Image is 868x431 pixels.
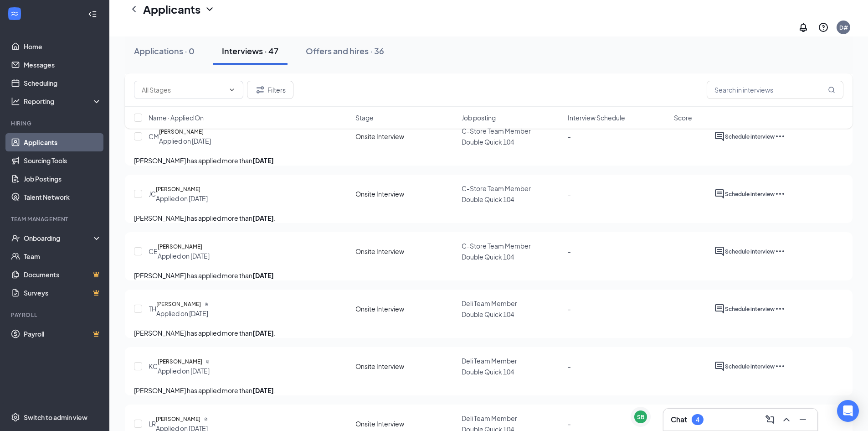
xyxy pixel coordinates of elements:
[775,361,786,372] svg: Ellipses
[156,309,208,318] div: Applied on [DATE]
[24,56,102,74] a: Messages
[134,270,843,280] p: [PERSON_NAME] has applied more than .
[149,189,156,198] div: JC
[24,97,102,106] div: Reporting
[149,113,204,122] span: Name · Applied On
[462,113,496,122] span: Job posting
[24,151,102,170] a: Sourcing Tools
[24,413,87,422] div: Switch to admin view
[24,74,102,92] a: Scheduling
[775,246,786,257] svg: Ellipses
[252,214,274,222] b: [DATE]
[355,362,404,371] div: Onsite Interview
[11,215,100,223] div: Team Management
[10,9,19,18] svg: WorkstreamLogo
[128,4,139,15] svg: ChevronLeft
[11,119,100,127] div: Hiring
[134,328,843,338] p: [PERSON_NAME] has applied more than .
[725,361,775,372] button: Schedule interview
[24,265,102,284] a: DocumentsCrown
[462,242,531,250] span: C-Store Team Member
[462,184,531,192] span: C-Store Team Member
[462,137,562,146] p: Double Quick 104
[247,81,293,99] button: Filter Filters
[159,136,211,145] div: Applied on [DATE]
[228,86,236,93] svg: ChevronDown
[24,234,94,243] div: Onboarding
[24,284,102,302] a: SurveysCrown
[568,190,571,198] span: -
[156,415,200,424] h5: [PERSON_NAME]
[88,10,97,19] svg: Collapse
[11,413,20,422] svg: Settings
[837,400,859,422] div: Open Intercom Messenger
[568,362,571,370] span: -
[205,302,208,306] svg: Document
[725,246,775,257] button: Schedule interview
[306,45,384,57] div: Offers and hires · 36
[355,113,374,122] span: Stage
[149,247,158,256] div: CE
[707,81,843,99] input: Search in interviews
[725,363,775,370] span: Schedule interview
[24,170,102,188] a: Job Postings
[462,310,562,319] p: Double Quick 104
[222,45,278,57] div: Interviews · 47
[725,306,775,312] span: Schedule interview
[24,37,102,56] a: Home
[462,357,517,365] span: Deli Team Member
[779,412,794,427] button: ChevronUp
[568,420,571,428] span: -
[568,113,625,122] span: Interview Schedule
[158,251,210,260] div: Applied on [DATE]
[11,234,20,243] svg: UserCheck
[462,252,562,261] p: Double Quick 104
[252,386,274,395] b: [DATE]
[725,303,775,314] button: Schedule interview
[156,300,201,309] h5: [PERSON_NAME]
[156,185,200,194] h5: [PERSON_NAME]
[839,24,848,31] div: D#
[462,299,517,307] span: Deli Team Member
[696,416,699,424] div: 4
[828,86,835,93] svg: MagnifyingGlass
[134,45,195,57] div: Applications · 0
[204,417,208,421] svg: Document
[204,4,215,15] svg: ChevronDown
[671,415,687,425] h3: Chat
[24,188,102,206] a: Talent Network
[134,385,843,395] p: [PERSON_NAME] has applied more than .
[763,412,777,427] button: ComposeMessage
[725,248,775,255] span: Schedule interview
[252,156,274,165] b: [DATE]
[149,304,156,313] div: TH
[158,366,210,375] div: Applied on [DATE]
[462,414,517,422] span: Deli Team Member
[568,305,571,313] span: -
[725,188,775,199] button: Schedule interview
[818,22,829,33] svg: QuestionInfo
[24,133,102,151] a: Applicants
[142,85,225,95] input: All Stages
[355,419,404,428] div: Onsite Interview
[568,247,571,255] span: -
[149,362,158,371] div: KC
[255,84,266,95] svg: Filter
[158,242,202,251] h5: [PERSON_NAME]
[462,195,562,204] p: Double Quick 104
[24,325,102,343] a: PayrollCrown
[714,246,725,257] svg: ActiveChat
[134,213,843,223] p: [PERSON_NAME] has applied more than .
[714,303,725,314] svg: ActiveChat
[149,419,156,428] div: LR
[11,97,20,106] svg: Analysis
[775,188,786,199] svg: Ellipses
[252,329,274,337] b: [DATE]
[134,156,843,166] p: [PERSON_NAME] has applied more than .
[798,22,809,33] svg: Notifications
[637,413,644,421] div: SB
[11,311,100,319] div: Payroll
[796,412,810,427] button: Minimize
[24,247,102,265] a: Team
